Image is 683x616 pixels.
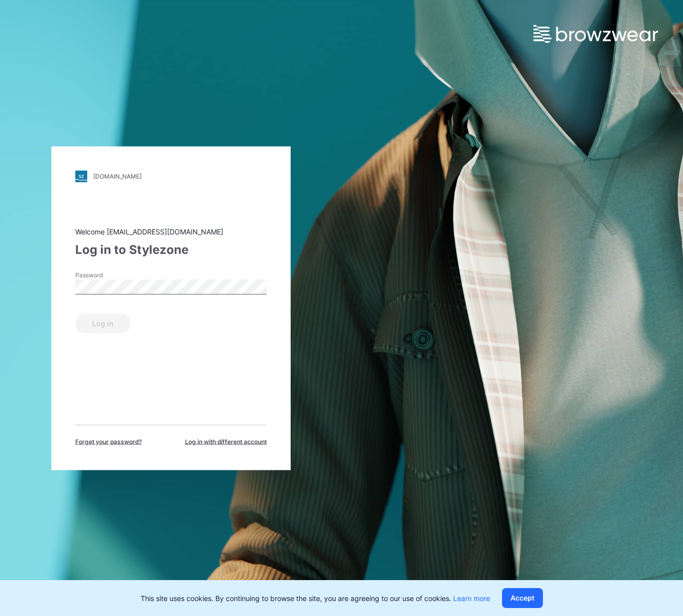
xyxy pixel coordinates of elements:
img: stylezone-logo.562084cfcfab977791bfbf7441f1a819.svg [75,170,87,182]
label: Password [75,270,145,279]
a: Learn more [453,594,490,603]
img: browzwear-logo.e42bd6dac1945053ebaf764b6aa21510.svg [533,25,658,43]
div: Welcome [EMAIL_ADDRESS][DOMAIN_NAME] [75,226,267,236]
p: This site uses cookies. By continuing to browse the site, you are agreeing to our use of cookies. [141,593,490,604]
button: Accept [502,588,543,608]
div: [DOMAIN_NAME] [93,173,142,180]
div: Log in to Stylezone [75,240,267,258]
span: Log in with different account [185,437,267,446]
a: [DOMAIN_NAME] [75,170,267,182]
span: Forget your password? [75,437,142,446]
